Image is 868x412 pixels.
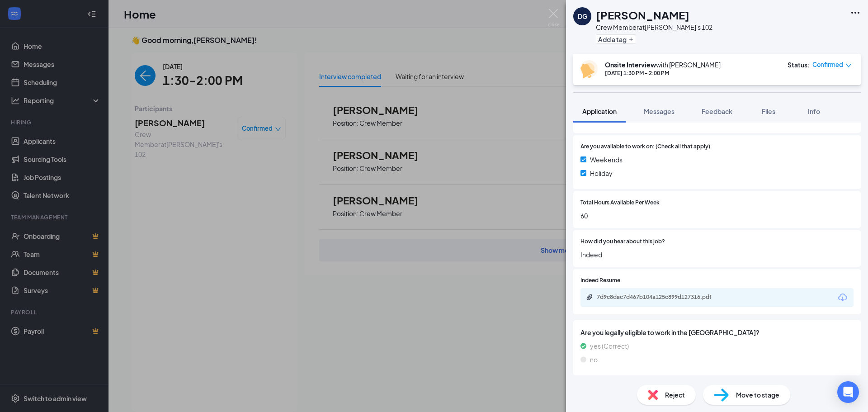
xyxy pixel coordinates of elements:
span: Reject [665,390,685,400]
div: Open Intercom Messenger [837,381,859,403]
div: 7d9c8dac7d467b104a125c899d127316.pdf [597,294,723,301]
span: down [845,62,852,69]
span: yes (Correct) [590,341,629,351]
span: Total Hours Available Per Week [580,199,660,207]
b: Onsite Interview [605,61,656,69]
span: Files [762,107,775,115]
span: Are you legally eligible to work in the [GEOGRAPHIC_DATA]? [580,327,854,337]
span: Info [808,107,820,115]
div: Status : [788,60,810,69]
svg: Plus [628,37,634,42]
span: Indeed [580,250,854,260]
span: Confirmed [812,60,843,69]
a: Paperclip7d9c8dac7d467b104a125c899d127316.pdf [586,294,732,302]
h1: [PERSON_NAME] [596,7,689,23]
span: How did you hear about this job? [580,237,665,246]
span: Indeed Resume [580,276,620,285]
svg: Ellipses [850,7,861,18]
span: Move to stage [736,390,779,400]
span: Application [582,107,617,115]
svg: Download [837,292,848,303]
span: Are you available to work on: (Check all that apply) [580,142,710,151]
div: DG [578,12,587,21]
span: 60 [580,211,854,221]
div: with [PERSON_NAME] [605,60,721,69]
span: Messages [644,107,675,115]
span: Feedback [702,107,732,115]
span: Weekends [590,155,623,165]
div: Crew Member at [PERSON_NAME]'s 102 [596,23,712,32]
svg: Paperclip [586,294,593,301]
span: Holiday [590,168,613,178]
span: no [590,355,598,365]
div: [DATE] 1:30 PM - 2:00 PM [605,69,721,77]
button: PlusAdd a tag [596,34,636,44]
